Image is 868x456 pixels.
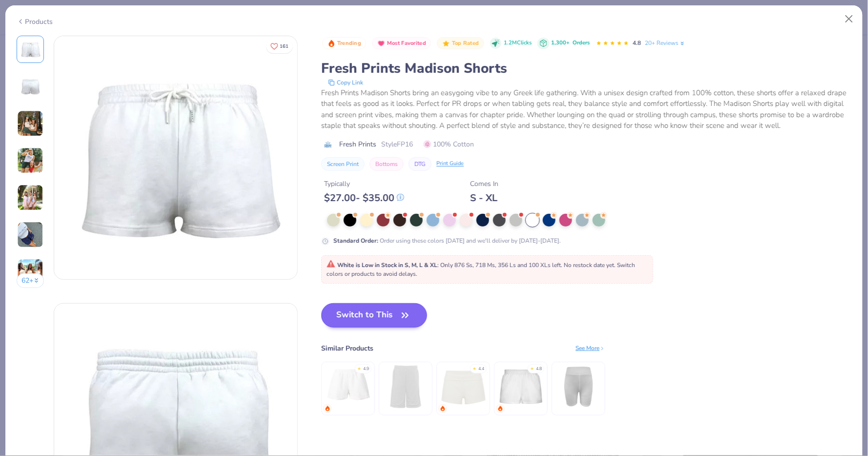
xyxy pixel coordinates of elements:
[17,147,43,174] img: User generated content
[498,363,544,410] img: Fresh Prints Miami Heavyweight Shorts
[387,41,426,46] span: Most Favorited
[321,303,427,328] button: Switch to This
[54,36,297,279] img: Front
[17,222,43,248] img: User generated content
[17,185,43,211] img: User generated content
[321,59,851,78] div: Fresh Prints Madison Shorts
[322,37,366,50] button: Badge Button
[596,36,629,51] div: 4.8 Stars
[440,363,487,410] img: Fresh Prints Lindsey Fold-over Lounge Shorts
[556,363,602,410] img: Fresh Prints Beverly Ribbed Biker shorts
[409,157,432,171] button: DTG
[370,157,404,171] button: Bottoms
[576,344,605,352] div: See More
[377,40,385,47] img: Most Favorited sort
[321,141,334,148] img: brand logo
[357,366,361,370] div: ★
[325,78,366,87] button: copy to clipboard
[552,39,590,47] div: 1,300+
[325,406,331,412] img: trending.gif
[633,39,641,47] span: 4.8
[536,366,542,373] div: 4.8
[17,110,43,137] img: User generated content
[321,157,365,171] button: Screen Print
[530,366,534,370] div: ★
[504,39,532,47] span: 1.2M Clicks
[381,139,413,149] span: Style FP16
[19,38,42,61] img: Front
[339,139,376,149] span: Fresh Prints
[436,160,464,168] div: Print Guide
[333,237,378,245] strong: Standard Order :
[372,37,431,50] button: Badge Button
[497,406,503,412] img: trending.gif
[324,179,404,189] div: Typically
[325,363,372,410] img: Fresh Prints Terry Shorts
[321,343,373,353] div: Similar Products
[424,139,474,149] span: 100% Cotton
[478,366,484,373] div: 4.4
[440,406,446,412] img: trending.gif
[337,41,361,46] span: Trending
[383,363,429,410] img: Badger Pro Mesh 9" Shorts with Pockets
[324,192,404,204] div: $ 27.00 - $ 35.00
[17,273,44,288] button: 62+
[266,39,293,53] button: Like
[470,192,498,204] div: S - XL
[333,236,561,245] div: Order using these colors [DATE] and we'll deliver by [DATE]-[DATE].
[442,40,450,47] img: Top Rated sort
[840,10,859,28] button: Close
[17,17,53,27] div: Products
[573,39,590,46] span: Orders
[452,41,479,46] span: Top Rated
[280,44,289,49] span: 161
[437,37,484,50] button: Badge Button
[19,75,42,98] img: Back
[473,366,476,370] div: ★
[337,261,437,269] strong: White is Low in Stock in S, M, L & XL
[321,87,851,131] div: Fresh Prints Madison Shorts bring an easygoing vibe to any Greek life gathering. With a unisex de...
[17,259,43,285] img: User generated content
[327,261,635,278] span: : Only 876 Ss, 718 Ms, 356 Ls and 100 XLs left. No restock date yet. Switch colors or products to...
[645,39,686,47] a: 20+ Reviews
[363,366,369,373] div: 4.9
[470,179,498,189] div: Comes In
[328,40,335,47] img: Trending sort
